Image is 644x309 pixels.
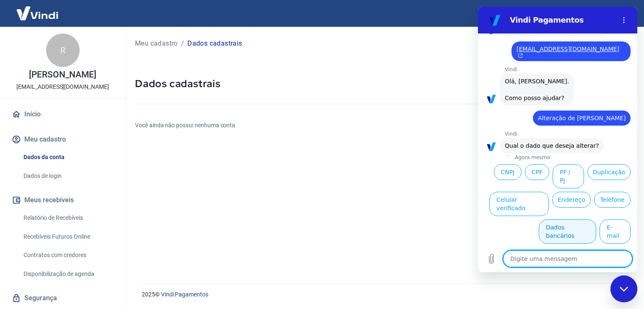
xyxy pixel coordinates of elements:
[46,33,80,67] div: R
[10,105,115,124] a: Início
[20,149,115,166] a: Dados da conta
[20,247,115,264] a: Contratos com credores
[20,228,115,245] a: Recebíveis Futuros Online
[161,291,208,298] a: Vindi Pagamentos
[478,7,637,272] iframe: Janela de mensagens
[10,130,115,149] button: Meu cadastro
[20,167,115,185] a: Dados de login
[135,77,634,90] h5: Dados cadastrais
[10,289,115,307] a: Segurança
[610,276,637,302] iframe: Botão para abrir a janela de mensagens, conversa em andamento
[10,191,115,209] button: Meus recebíveis
[135,39,178,49] a: Meu cadastro
[604,6,634,21] button: Sair
[20,209,115,227] a: Relatório de Recebíveis
[20,265,115,283] a: Disponibilização de agenda
[181,39,184,49] p: /
[135,121,634,130] h6: Você ainda não possui nenhuma conta
[16,82,109,91] p: [EMAIL_ADDRESS][DOMAIN_NAME]
[29,70,96,79] p: [PERSON_NAME]
[142,290,624,299] p: 2025 ©
[187,39,242,49] p: Dados cadastrais
[10,0,65,26] img: Vindi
